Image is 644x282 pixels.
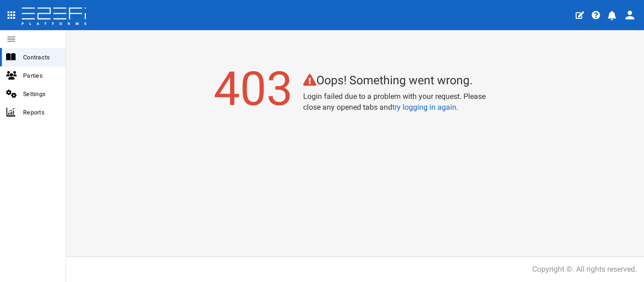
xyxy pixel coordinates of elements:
h3: Oops! Something went wrong. [303,74,496,87]
p: Login failed due to a problem with your request. Please close any opened tabs and . [303,91,496,113]
div: Copyright ©. All rights reserved. [532,264,637,275]
span: Reports [23,107,58,118]
span: Contracts [23,52,58,63]
span: Parties [23,70,58,81]
span: Settings [23,89,58,99]
h2: 403 [214,63,293,115]
a: try logging in again [392,103,456,112]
